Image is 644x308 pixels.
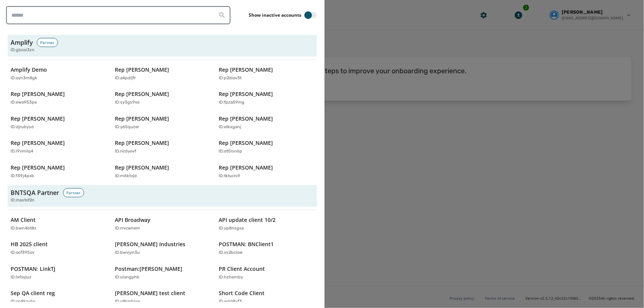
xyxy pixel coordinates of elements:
[219,299,242,305] p: ID: wrid9yf3
[115,289,185,297] p: [PERSON_NAME] test client
[219,265,265,273] p: PR Client Account
[219,225,244,232] p: ID: yp8nsgxa
[115,66,169,74] p: Rep [PERSON_NAME]
[219,99,244,106] p: ID: fpza59mg
[115,124,139,130] p: ID: y65quzer
[216,87,317,109] button: Rep [PERSON_NAME]ID:fpza59mg
[11,47,34,53] span: ID: gbcoi3zn
[11,139,65,147] p: Rep [PERSON_NAME]
[11,240,48,248] p: HB 2025 client
[216,262,317,284] button: PR Client AccountID:hzhernby
[219,90,273,98] p: Rep [PERSON_NAME]
[112,112,213,134] button: Rep [PERSON_NAME]ID:y65quzer
[11,148,33,155] p: ID: i9vmilq4
[11,66,47,74] p: Amplify Demo
[11,188,59,197] h3: BNTSQA Partner
[216,237,317,259] button: POSTMAN: BNClient1ID:xs2bciow
[115,148,136,155] p: ID: ricdyevf
[8,63,109,85] button: Amplify DemoID:oyn3m8gk
[8,136,109,158] button: Rep [PERSON_NAME]ID:i9vmilq4
[112,213,213,235] button: API BroadwayID:rrvcwnem
[11,124,34,130] p: ID: djrubysd
[8,87,109,109] button: Rep [PERSON_NAME]ID:ewo953pe
[219,289,265,297] p: Short Code Client
[11,216,36,224] p: AM Client
[115,139,169,147] p: Rep [PERSON_NAME]
[37,38,58,47] div: Partner
[112,87,213,109] button: Rep [PERSON_NAME]ID:sy3gs9xo
[219,124,241,130] p: ID: etkxganj
[219,66,273,74] p: Rep [PERSON_NAME]
[112,237,213,259] button: [PERSON_NAME] IndustriesID:bwvjyn3u
[219,164,273,171] p: Rep [PERSON_NAME]
[11,173,34,179] p: ID: f39j4pxb
[11,225,36,232] p: ID: bwn4bt8z
[219,75,241,82] p: ID: p2diov3t
[112,286,213,308] button: [PERSON_NAME] test clientID:v8kmhjqe
[219,274,243,281] p: ID: hzhernby
[11,289,55,297] p: Sep QA client reg
[115,90,169,98] p: Rep [PERSON_NAME]
[216,136,317,158] button: Rep [PERSON_NAME]ID:dt5isn6p
[112,262,213,284] button: Postman:[PERSON_NAME]ID:ulangphb
[8,112,109,134] button: Rep [PERSON_NAME]ID:djrubysd
[219,250,243,256] p: ID: xs2bciow
[219,240,274,248] p: POSTMAN: BNClient1
[11,75,37,82] p: ID: oyn3m8gk
[11,90,65,98] p: Rep [PERSON_NAME]
[63,188,84,197] div: Partner
[249,12,301,18] label: Show inactive accounts
[219,216,276,224] p: API update client 10/2
[216,63,317,85] button: Rep [PERSON_NAME]ID:p2diov3t
[115,173,137,179] p: ID: rn6ktvjd
[8,35,317,57] button: AmplifyPartnerID:gbcoi3zn
[11,274,31,281] p: ID: lxfoyjuz
[112,161,213,182] button: Rep [PERSON_NAME]ID:rn6ktvjd
[219,139,273,147] p: Rep [PERSON_NAME]
[8,237,109,259] button: HB 2025 clientID:ocf395ov
[115,75,136,82] p: ID: a4pdijfr
[8,185,317,207] button: BNTSQA PartnerPartnerID:mastof2n
[11,250,34,256] p: ID: ocf395ov
[112,63,213,85] button: Rep [PERSON_NAME]ID:a4pdijfr
[8,286,109,308] button: Sep QA client regID:on8kgybs
[115,274,139,281] p: ID: ulangphb
[115,115,169,123] p: Rep [PERSON_NAME]
[115,240,185,248] p: [PERSON_NAME] Industries
[115,164,169,171] p: Rep [PERSON_NAME]
[11,115,65,123] p: Rep [PERSON_NAME]
[216,286,317,308] button: Short Code ClientID:wrid9yf3
[11,265,55,273] p: POSTMAN: LinkTJ
[8,262,109,284] button: POSTMAN: LinkTJID:lxfoyjuz
[11,299,36,305] p: ID: on8kgybs
[216,161,317,182] button: Rep [PERSON_NAME]ID:tktucls9
[219,115,273,123] p: Rep [PERSON_NAME]
[219,148,242,155] p: ID: dt5isn6p
[11,99,37,106] p: ID: ewo953pe
[115,99,139,106] p: ID: sy3gs9xo
[11,164,65,171] p: Rep [PERSON_NAME]
[216,213,317,235] button: API update client 10/2ID:yp8nsgxa
[219,173,240,179] p: ID: tktucls9
[11,38,33,47] h3: Amplify
[8,161,109,182] button: Rep [PERSON_NAME]ID:f39j4pxb
[115,265,182,273] p: Postman:[PERSON_NAME]
[216,112,317,134] button: Rep [PERSON_NAME]ID:etkxganj
[115,225,140,232] p: ID: rrvcwnem
[115,299,140,305] p: ID: v8kmhjqe
[115,216,150,224] p: API Broadway
[112,136,213,158] button: Rep [PERSON_NAME]ID:ricdyevf
[11,197,34,204] span: ID: mastof2n
[8,213,109,235] button: AM ClientID:bwn4bt8z
[115,250,140,256] p: ID: bwvjyn3u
